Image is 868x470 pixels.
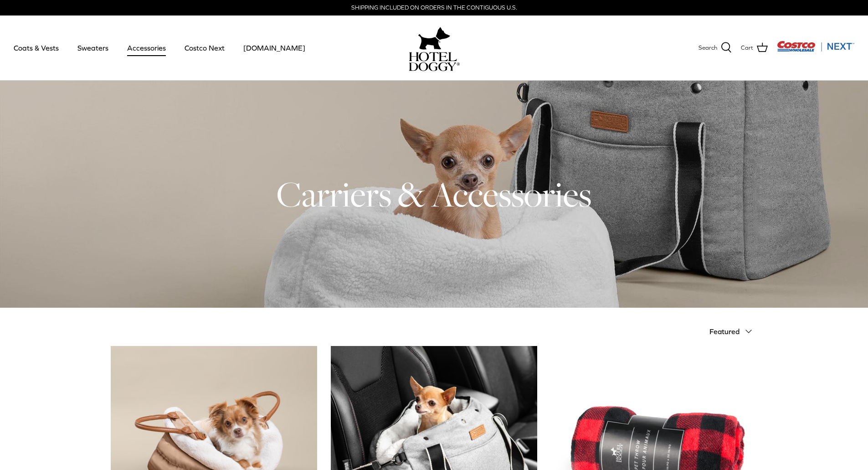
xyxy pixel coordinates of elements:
img: hoteldoggycom [409,52,460,71]
a: Accessories [119,32,174,63]
img: hoteldoggy.com [418,25,450,52]
a: hoteldoggy.com hoteldoggycom [409,25,460,71]
img: Costco Next [777,41,854,52]
span: Search [699,43,717,53]
a: Costco Next [176,32,233,63]
h1: Carriers & Accessories [111,172,758,217]
a: [DOMAIN_NAME] [235,32,313,63]
a: Sweaters [69,32,117,63]
span: Featured [709,327,740,336]
a: Visit Costco Next [777,46,854,53]
button: Featured [709,321,758,341]
span: Cart [741,43,753,53]
a: Coats & Vests [5,32,67,63]
a: Search [699,42,732,54]
a: Cart [741,42,768,54]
